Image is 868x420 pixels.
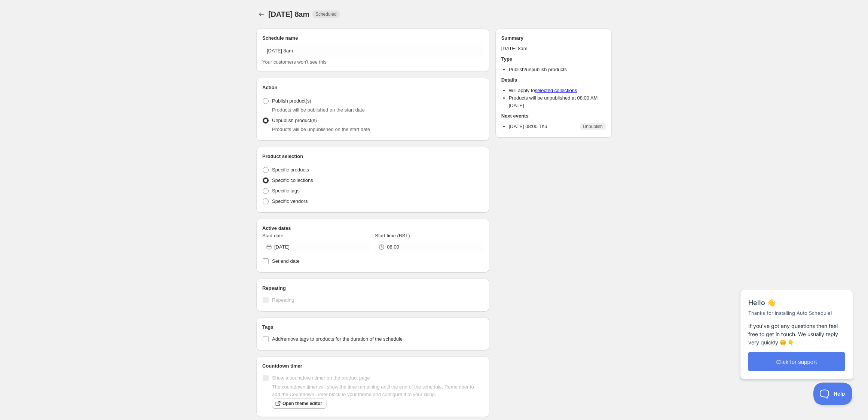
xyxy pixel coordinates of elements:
iframe: Help Scout Beacon - Open [813,383,853,405]
h2: Repeating [262,284,483,292]
span: Publish product(s) [272,98,311,104]
span: Specific tags [272,188,300,194]
h2: Action [262,84,483,91]
li: Will apply to [509,87,606,94]
span: Open theme editor [282,401,322,407]
span: Specific collections [272,177,313,183]
h2: Tags [262,323,483,331]
span: Repeating [272,297,294,303]
span: Products will be unpublished on the start date [272,127,370,132]
h2: Details [501,76,606,84]
h2: Schedule name [262,34,483,42]
span: Add/remove tags to products for the duration of the schedule [272,336,403,342]
span: Products will be published on the start date [272,107,365,113]
h2: Next events [501,112,606,120]
span: Specific vendors [272,198,308,204]
span: Start time (BST) [375,233,410,238]
iframe: Help Scout Beacon - Messages and Notifications [737,271,857,383]
li: Publish/unpublish products [509,66,606,73]
span: Scheduled [315,11,337,17]
span: Start date [262,233,283,238]
h2: Product selection [262,153,483,160]
h2: Countdown timer [262,362,483,370]
li: Products will be unpublished at 08:00 AM [DATE] [509,94,606,109]
h2: Type [501,55,606,63]
p: The countdown timer will show the time remaining until the end of the schedule. Remember to add t... [272,383,483,398]
a: Open theme editor [272,398,327,409]
span: Show a countdown timer on the product page [272,375,370,381]
span: Unpublish [583,124,603,130]
span: [DATE] 8am [268,10,309,18]
span: Unpublish product(s) [272,118,317,123]
p: [DATE] 08:00 Thu [509,123,547,130]
a: selected collections [535,88,577,93]
span: Set end date [272,258,300,264]
p: [DATE] 8am [501,45,606,52]
h2: Summary [501,34,606,42]
h2: Active dates [262,225,483,232]
span: Your customers won't see this [262,59,327,65]
span: Specific products [272,167,309,173]
button: Schedules [256,9,267,19]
